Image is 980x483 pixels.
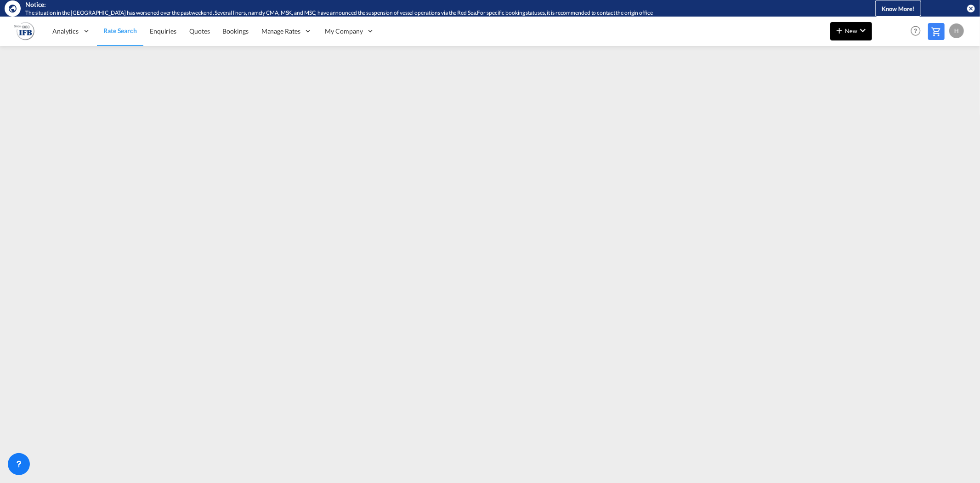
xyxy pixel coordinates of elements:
img: b628ab10256c11eeb52753acbc15d091.png [14,21,34,41]
div: H [949,23,964,38]
div: Help [908,23,928,40]
span: Bookings [223,27,249,35]
div: Analytics [46,16,97,46]
span: Enquiries [150,27,176,35]
div: My Company [319,16,381,46]
md-icon: icon-earth [8,4,17,13]
div: Manage Rates [255,16,319,46]
a: Enquiries [143,16,183,46]
a: Rate Search [97,16,143,46]
span: New [834,27,868,34]
span: Analytics [52,27,79,36]
span: My Company [325,27,363,36]
span: Quotes [189,27,210,35]
button: icon-plus 400-fgNewicon-chevron-down [830,22,872,40]
button: icon-close-circle [966,4,975,13]
div: The situation in the Red Sea has worsened over the past weekend. Several liners, namely CMA, MSK,... [25,9,830,17]
span: Know More! [882,5,915,12]
md-icon: icon-plus 400-fg [834,25,845,36]
a: Bookings [216,16,255,46]
md-icon: icon-chevron-down [857,25,868,36]
span: Help [908,23,923,39]
a: Quotes [183,16,216,46]
span: Rate Search [103,27,137,34]
span: Manage Rates [261,27,300,36]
